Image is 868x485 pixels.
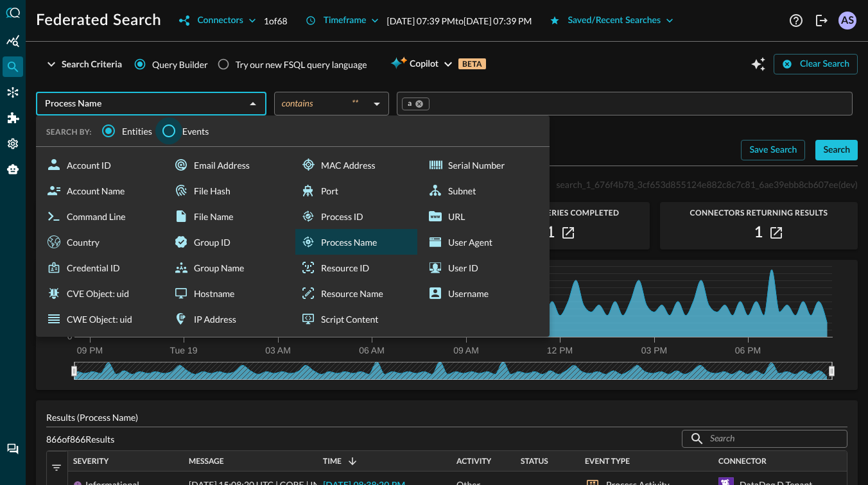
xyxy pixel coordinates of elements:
[46,411,847,424] p: Results (Process Name)
[408,99,412,109] span: a
[182,124,209,138] span: Events
[77,345,103,355] tspan: 09 PM
[774,54,858,74] button: Clear Search
[547,345,573,355] tspan: 12 PM
[295,152,417,178] div: MAC Address
[410,56,438,72] span: Copilot
[46,127,92,137] span: SEARCH BY:
[452,208,650,217] span: Connector Queries Completed
[546,223,555,243] h2: 1
[3,108,24,128] div: Addons
[3,133,23,154] div: Settings
[386,14,532,28] p: [DATE] 07:39 PM to [DATE] 07:39 PM
[718,457,767,466] span: Connector
[122,124,152,138] span: Entities
[73,457,108,466] span: Severity
[748,54,768,74] button: Open Query Copilot
[800,56,849,72] div: Clear Search
[422,152,544,178] div: Serial Number
[40,96,241,112] input: Select an Entity
[41,203,163,229] div: Command Line
[298,10,387,31] button: Timeframe
[265,345,291,355] tspan: 03 AM
[295,178,417,203] div: Port
[749,142,797,158] div: Save Search
[3,159,23,180] div: Query Agent
[521,457,548,466] span: Status
[171,10,263,31] button: Connectors
[422,280,544,306] div: Username
[295,203,417,229] div: Process ID
[3,31,23,51] div: Summary Insights
[660,208,858,217] span: Connectors Returning Results
[3,56,23,77] div: Federated Search
[815,140,858,160] button: Search
[41,306,163,332] div: CWE Object: uid
[295,280,417,306] div: Resource Name
[458,58,486,69] p: BETA
[754,223,763,243] h2: 1
[36,10,161,31] h1: Federated Search
[41,280,163,306] div: CVE Object: uid
[236,58,367,71] div: Try our new FSQL query language
[812,10,832,31] button: Logout
[422,229,544,255] div: User Agent
[710,427,818,451] input: Search
[568,13,661,29] div: Saved/Recent Searches
[46,432,114,446] p: 866 of 866 Results
[735,345,761,355] tspan: 06 PM
[41,255,163,280] div: Credential ID
[422,203,544,229] div: URL
[3,439,23,459] div: Chat
[295,229,417,255] div: Process Name
[402,98,429,110] div: a
[3,82,23,103] div: Connectors
[838,179,858,190] span: (dev)
[641,345,667,355] tspan: 03 PM
[838,12,856,30] div: AS
[786,10,806,31] button: Help
[169,345,197,355] tspan: Tue 19
[168,255,290,280] div: Group Name
[168,229,290,255] div: Group ID
[168,280,290,306] div: Hostname
[295,306,417,332] div: Script Content
[168,203,290,229] div: File Name
[453,345,479,355] tspan: 09 AM
[41,229,163,255] div: Country
[324,13,367,29] div: Timeframe
[168,152,290,178] div: Email Address
[295,255,417,280] div: Resource ID
[359,345,385,355] tspan: 06 AM
[431,96,847,112] input: Value
[62,56,122,72] div: Search Criteria
[282,98,313,109] span: contains
[189,457,224,466] span: Message
[741,140,805,160] button: Save Search
[168,178,290,203] div: File Hash
[383,54,494,74] button: CopilotBETA
[542,10,681,31] button: Saved/Recent Searches
[422,255,544,280] div: User ID
[323,457,342,466] span: Time
[36,54,130,74] button: Search Criteria
[456,457,491,466] span: Activity
[152,58,208,71] span: Query Builder
[264,14,288,28] p: 1 of 68
[197,13,243,29] div: Connectors
[282,98,369,109] div: contains
[556,179,838,190] span: search_1_676f4b78_3cf653d855124e882c8c7c81_6ae39ebb8cb607ee
[585,457,630,466] span: Event Type
[422,178,544,203] div: Subnet
[41,152,163,178] div: Account ID
[823,142,850,158] div: Search
[244,95,262,113] button: Close
[168,306,290,332] div: IP Address
[41,178,163,203] div: Account Name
